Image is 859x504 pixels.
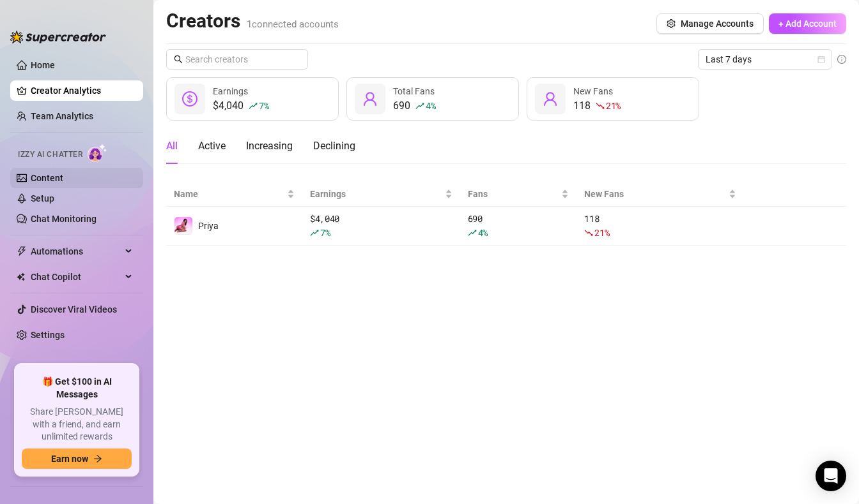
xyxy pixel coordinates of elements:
[393,98,435,114] div: 690
[606,100,621,112] span: 21 %
[22,406,132,443] span: Share [PERSON_NAME] with a friend, and earn unlimited rewards
[778,19,837,29] span: + Add Account
[681,19,754,29] span: Manage Accounts
[88,144,107,162] img: AI Chatter
[31,193,54,204] a: Setup
[310,187,442,201] span: Earnings
[166,182,302,207] th: Name
[577,182,744,207] th: New Fans
[769,13,846,34] button: + Add Account
[166,9,339,33] h2: Creators
[17,246,27,256] span: thunderbolt
[31,330,65,340] a: Settings
[31,80,133,101] a: Creator Analytics
[17,272,25,281] img: Chat Copilot
[656,13,764,34] button: Manage Accounts
[310,212,453,240] div: $ 4,040
[10,31,106,43] img: logo-BBDzfeDw.svg
[362,91,378,107] span: user
[198,221,219,231] span: Priya
[51,454,88,464] span: Earn now
[478,226,488,239] span: 4 %
[596,101,605,110] span: fall
[816,461,846,491] div: Open Intercom Messenger
[174,55,183,64] span: search
[468,212,569,240] div: 690
[213,86,248,96] span: Earnings
[18,149,82,161] span: Izzy AI Chatter
[31,60,55,70] a: Home
[174,217,192,235] img: Priya
[594,226,609,239] span: 21 %
[174,187,284,201] span: Name
[584,187,726,201] span: New Fans
[198,138,226,154] div: Active
[182,91,197,107] span: dollar-circle
[213,98,268,114] div: $4,040
[667,19,676,28] span: setting
[573,98,621,114] div: 118
[573,86,613,96] span: New Fans
[837,55,846,64] span: info-circle
[393,86,435,96] span: Total Fans
[249,101,258,110] span: rise
[31,267,121,287] span: Chat Copilot
[584,212,736,240] div: 118
[185,52,290,66] input: Search creators
[31,241,121,262] span: Automations
[93,454,102,463] span: arrow-right
[460,182,577,207] th: Fans
[468,187,559,201] span: Fans
[426,100,435,112] span: 4 %
[302,182,460,207] th: Earnings
[817,56,825,63] span: calendar
[468,228,477,237] span: rise
[166,138,178,154] div: All
[31,214,97,224] a: Chat Monitoring
[22,376,132,401] span: 🎁 Get $100 in AI Messages
[259,100,268,112] span: 7 %
[31,111,93,121] a: Team Analytics
[22,448,132,469] button: Earn nowarrow-right
[31,173,63,183] a: Content
[320,226,330,239] span: 7 %
[246,138,293,154] div: Increasing
[31,304,117,315] a: Discover Viral Videos
[706,50,824,69] span: Last 7 days
[543,91,558,107] span: user
[415,101,424,110] span: rise
[310,228,319,237] span: rise
[313,138,355,154] div: Declining
[584,228,593,237] span: fall
[247,19,339,30] span: 1 connected accounts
